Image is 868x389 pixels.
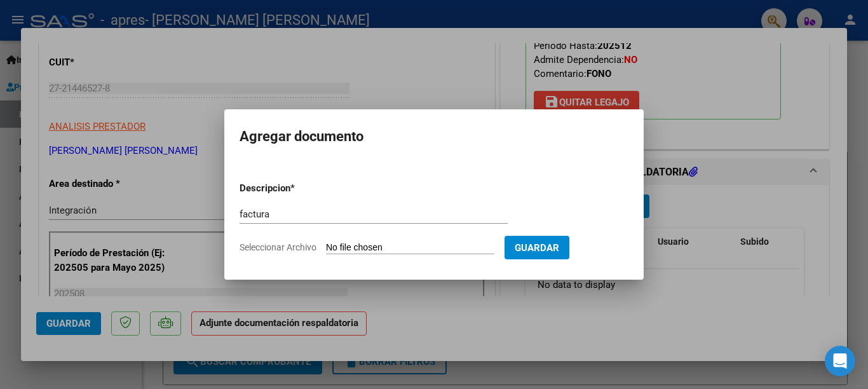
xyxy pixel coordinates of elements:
[240,181,356,196] p: Descripcion
[505,236,569,259] button: Guardar
[825,346,855,376] div: Open Intercom Messenger
[515,242,559,254] span: Guardar
[240,125,628,149] h2: Agregar documento
[240,242,316,252] span: Seleccionar Archivo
